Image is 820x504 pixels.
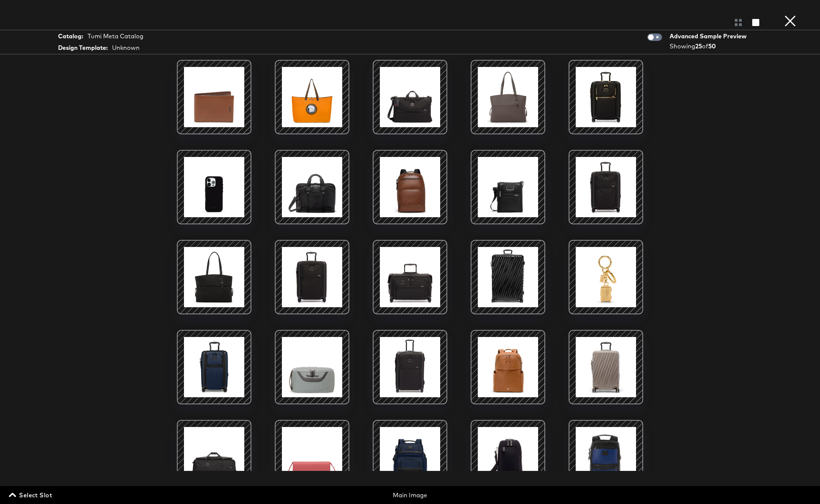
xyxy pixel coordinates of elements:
[58,44,108,52] strong: Design Template:
[278,491,543,500] div: Main Image
[112,44,140,52] div: Unknown
[670,32,749,41] div: Advanced Sample Preview
[695,42,702,50] strong: 25
[58,32,83,41] strong: Catalog:
[670,42,749,51] div: Showing of
[10,490,52,500] span: Select Slot
[7,490,55,500] button: Select Slot
[708,42,716,50] strong: 50
[88,32,143,41] div: Tumi Meta Catalog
